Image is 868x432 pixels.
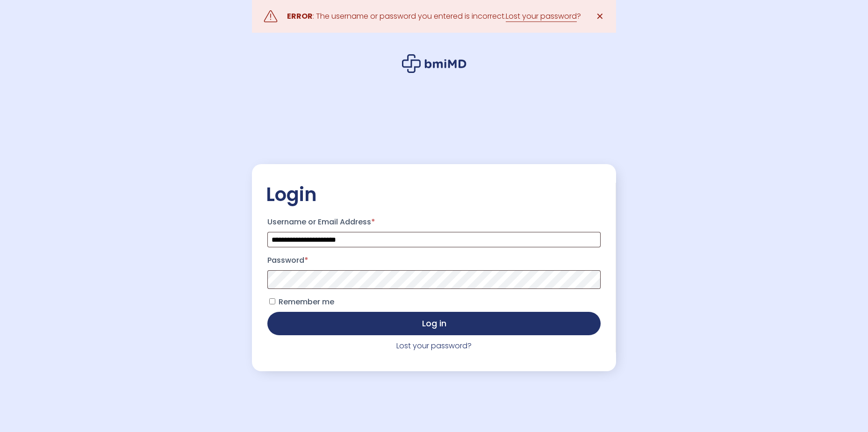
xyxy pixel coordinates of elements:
[506,11,577,22] a: Lost your password
[269,298,275,304] input: Remember me
[287,11,313,22] strong: ERROR
[267,312,601,335] button: Log in
[396,340,472,351] a: Lost your password?
[267,215,601,230] label: Username or Email Address
[596,10,604,23] span: ✕
[287,10,581,23] div: : The username or password you entered is incorrect. ?
[590,7,609,26] a: ✕
[279,296,334,307] span: Remember me
[266,183,602,206] h2: Login
[267,253,601,268] label: Password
